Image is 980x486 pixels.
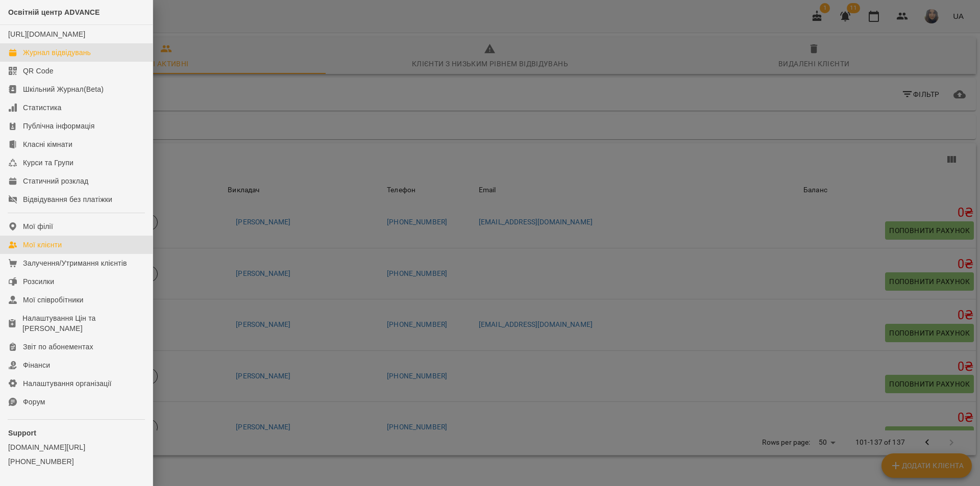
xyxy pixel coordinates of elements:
[23,295,84,305] div: Мої співробітники
[23,360,50,370] div: Фінанси
[8,428,144,438] p: Support
[23,276,54,287] div: Розсилки
[23,342,93,352] div: Звіт по абонементах
[23,47,91,58] div: Журнал відвідувань
[23,378,112,389] div: Налаштування організації
[8,442,144,452] a: [DOMAIN_NAME][URL]
[23,84,104,94] div: Шкільний Журнал(Beta)
[23,258,127,268] div: Залучення/Утримання клієнтів
[23,121,94,131] div: Публічна інформація
[23,240,62,250] div: Мої клієнти
[8,8,100,16] span: Освітній центр ADVANCE
[8,456,144,467] a: [PHONE_NUMBER]
[23,139,72,149] div: Класні кімнати
[23,176,88,186] div: Статичний розклад
[23,397,45,407] div: Форум
[23,221,53,232] div: Мої філії
[23,158,73,168] div: Курси та Групи
[22,313,144,334] div: Налаштування Цін та [PERSON_NAME]
[8,30,85,38] a: [URL][DOMAIN_NAME]
[23,66,54,76] div: QR Code
[23,103,62,113] div: Статистика
[23,194,112,204] div: Відвідування без платіжки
